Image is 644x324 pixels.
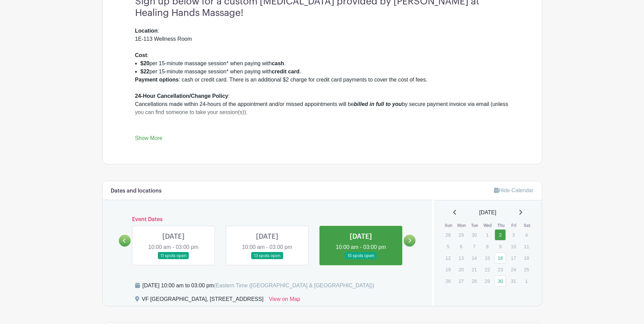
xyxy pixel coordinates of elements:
[482,276,493,286] p: 29
[521,241,532,252] p: 11
[482,264,493,275] p: 22
[456,241,467,252] p: 6
[141,59,509,68] li: per 15-minute massage session* when paying with .
[131,216,404,223] h6: Event Dates
[442,222,455,229] th: Sun
[135,52,147,58] strong: Cost
[482,241,493,252] p: 8
[479,209,496,217] span: [DATE]
[456,276,467,286] p: 27
[141,69,150,74] strong: $22
[468,253,480,263] p: 14
[521,230,532,240] p: 4
[521,276,532,286] p: 1
[468,241,480,252] p: 7
[456,230,467,240] p: 29
[214,283,374,288] span: (Eastern Time ([GEOGRAPHIC_DATA] & [GEOGRAPHIC_DATA]))
[354,101,402,107] em: billed in full to you
[141,68,509,76] li: per 15-minute massage session* when paying with .
[141,60,150,66] strong: $20
[508,276,519,286] p: 31
[468,222,481,229] th: Tue
[456,264,467,275] p: 20
[481,222,495,229] th: Wed
[135,76,509,174] div: : cash or credit card. There is an additional $2 charge for credit card payments to cover the cos...
[508,264,519,275] p: 24
[468,276,480,286] p: 28
[442,230,454,240] p: 28
[494,187,533,193] a: Hide Calendar
[521,253,532,263] p: 18
[135,27,509,59] div: : 1E-113 Wellness Room :
[520,222,534,229] th: Sat
[494,222,508,229] th: Thu
[272,60,284,66] strong: cash
[111,188,162,194] h6: Dates and locations
[269,295,300,306] a: View on Map
[455,222,468,229] th: Mon
[442,276,454,286] p: 26
[482,253,493,263] p: 15
[442,241,454,252] p: 5
[495,252,506,264] a: 16
[135,77,179,83] strong: Payment options
[508,230,519,240] p: 3
[143,282,374,290] div: [DATE] 10:00 am to 03:00 pm
[495,275,506,287] a: 30
[508,241,519,252] p: 10
[442,264,454,275] p: 19
[521,264,532,275] p: 25
[456,253,467,263] p: 13
[508,222,521,229] th: Fri
[482,230,493,240] p: 1
[495,241,506,252] p: 9
[495,264,506,275] p: 23
[142,295,264,306] div: VF [GEOGRAPHIC_DATA], [STREET_ADDRESS]
[468,230,480,240] p: 30
[495,229,506,240] a: 2
[135,135,163,144] a: Show More
[468,264,480,275] p: 21
[442,253,454,263] p: 12
[508,253,519,263] p: 17
[272,69,299,74] strong: credit card
[135,93,228,99] strong: 24-Hour Cancellation/Change Policy
[135,28,158,34] strong: Location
